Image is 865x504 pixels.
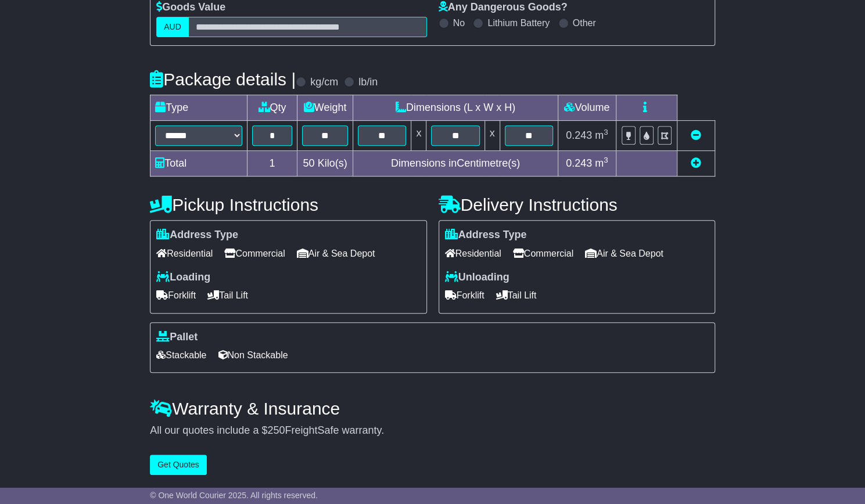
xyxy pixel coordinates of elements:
label: Loading [156,271,210,284]
td: Dimensions (L x W x H) [353,95,558,121]
label: Goods Value [156,1,225,14]
span: Tail Lift [207,286,248,304]
span: Forklift [445,286,484,304]
a: Remove this item [691,129,701,141]
label: Lithium Battery [487,17,550,28]
div: All our quotes include a $ FreightSafe warranty. [150,424,715,437]
span: m [595,157,608,169]
span: © One World Courier 2025. All rights reserved. [150,491,318,500]
span: 0.243 [566,129,592,141]
span: Commercial [513,244,573,262]
label: Unloading [445,271,509,284]
label: Address Type [156,229,238,242]
label: kg/cm [310,76,338,89]
button: Get Quotes [150,455,207,475]
sup: 3 [604,156,608,164]
span: Tail Lift [496,286,537,304]
label: Other [573,17,596,28]
h4: Delivery Instructions [439,195,715,214]
a: Add new item [691,157,701,169]
td: Total [150,151,247,177]
span: Air & Sea Depot [297,244,375,262]
span: Commercial [224,244,285,262]
h4: Package details | [150,70,296,89]
label: lb/in [358,76,378,89]
td: x [411,121,426,151]
label: Address Type [445,229,527,242]
span: 0.243 [566,157,592,169]
td: 1 [247,151,297,177]
sup: 3 [604,128,608,136]
h4: Pickup Instructions [150,195,426,214]
td: x [484,121,500,151]
label: No [453,17,465,28]
span: Forklift [156,286,196,304]
label: Any Dangerous Goods? [439,1,568,14]
label: Pallet [156,331,198,344]
span: Stackable [156,346,206,364]
span: Non Stackable [218,346,288,364]
td: Weight [297,95,353,121]
span: Air & Sea Depot [585,244,663,262]
span: Residential [156,244,213,262]
span: 250 [267,424,285,436]
td: Dimensions in Centimetre(s) [353,151,558,177]
span: 50 [303,157,314,169]
span: Residential [445,244,501,262]
h4: Warranty & Insurance [150,399,715,418]
td: Type [150,95,247,121]
span: m [595,129,608,141]
td: Volume [558,95,616,121]
td: Kilo(s) [297,151,353,177]
label: AUD [156,17,189,37]
td: Qty [247,95,297,121]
